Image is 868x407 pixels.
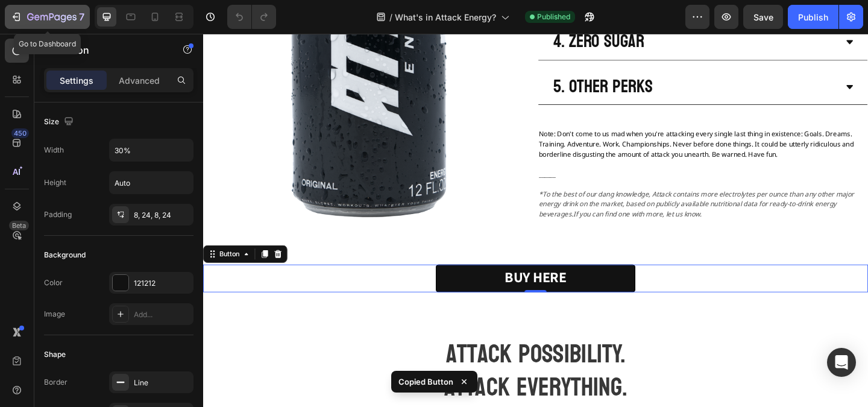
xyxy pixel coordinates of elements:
[827,348,856,377] div: Open Intercom Messenger
[203,34,868,407] iframe: Design area
[788,5,838,29] button: Publish
[328,254,395,274] strong: BUY HERE
[134,309,190,320] div: Add...
[134,278,190,289] div: 121212
[9,221,29,230] div: Beta
[79,10,84,24] p: 7
[227,5,276,29] div: Undo/Redo
[365,147,383,157] span: ______
[44,349,66,360] div: Shape
[798,11,828,24] div: Publish
[253,251,470,281] a: BUY HERE
[381,45,489,71] p: 5. other perks
[44,377,68,388] div: Border
[365,104,708,136] span: Note: Don't come to us mad when you're attacking every single last thing in existence: Goals. Dre...
[15,234,42,245] div: Button
[403,191,542,201] i: If you can find one with more, let us know.
[44,277,63,288] div: Color
[11,128,29,138] div: 450
[743,5,783,29] button: Save
[60,74,93,87] p: Settings
[44,177,66,188] div: Height
[134,377,190,388] div: Line
[365,169,708,201] i: *To the best of our dang knowledge, Attack contains more electrolytes per ounce than any other ma...
[110,139,193,161] input: Auto
[753,12,773,22] span: Save
[395,11,496,24] span: What's in Attack Energy?
[119,74,160,87] p: Advanced
[5,5,90,29] button: 7
[44,250,86,260] div: Background
[110,172,193,194] input: Auto
[398,376,453,388] p: Copied Button
[537,11,570,22] span: Published
[44,309,65,320] div: Image
[58,43,161,57] p: Button
[44,145,64,156] div: Width
[44,114,76,130] div: Size
[44,209,72,220] div: Padding
[389,11,392,24] span: /
[134,210,190,221] div: 8, 24, 8, 24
